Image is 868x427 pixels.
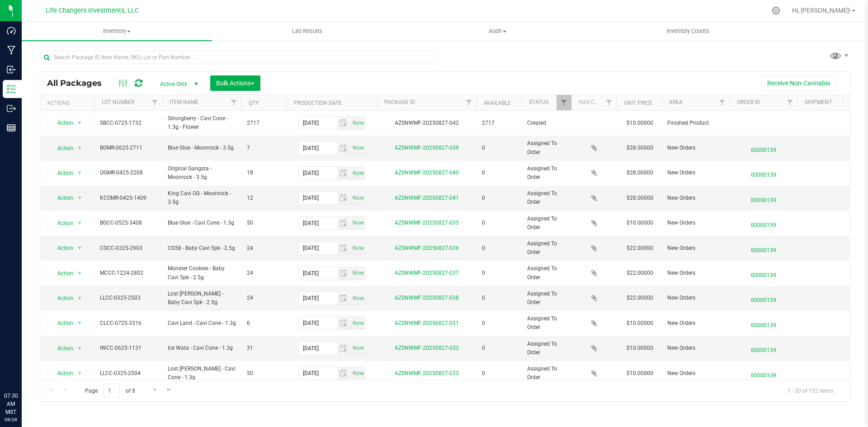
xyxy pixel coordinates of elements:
[622,242,658,255] span: $22.00000
[527,164,566,182] span: Assigned To Order
[100,194,157,202] span: KCOMR-0425-1409
[102,99,134,105] a: Lot Number
[337,192,350,204] span: select
[210,75,260,91] button: Bulk Actions
[350,216,366,230] span: Set Current date
[376,119,478,127] div: AZSNWMF-20250827-042
[100,219,157,227] span: BGCC-0525-3408
[527,189,566,206] span: Assigned To Order
[350,267,366,280] span: Set Current date
[384,99,415,105] a: Package ID
[49,192,74,204] span: Action
[49,367,74,380] span: Action
[49,142,74,155] span: Action
[100,119,157,127] span: SBCC-0725-1732
[667,194,724,202] span: New Orders
[622,216,658,230] span: $10.00000
[622,141,658,155] span: $28.00000
[100,319,157,328] span: CLCC-0725-3316
[395,195,459,201] a: AZSNWMF-20250827-041
[805,99,832,105] a: Shipment
[7,104,16,113] inline-svg: Outbound
[527,264,566,282] span: Assigned To Order
[622,166,658,179] span: $28.00000
[168,264,236,282] span: Monster Cookies - Baby Cavi 5pk - 2.5g
[4,392,18,416] p: 07:30 AM MST
[735,267,792,280] span: 00000139
[247,294,281,302] span: 24
[168,164,236,182] span: Original Gangsta - Moonrock - 3.5g
[247,244,281,253] span: 24
[337,217,350,230] span: select
[395,370,459,376] a: AZSNWMF-20250827-033
[337,292,350,305] span: select
[527,365,566,382] span: Assigned To Order
[527,119,566,127] span: Created
[667,319,724,328] span: New Orders
[527,215,566,232] span: Assigned To Order
[74,217,85,230] span: select
[735,141,792,155] span: 00000139
[337,317,350,329] span: select
[49,167,74,179] span: Action
[350,141,366,155] span: Set Current date
[247,119,281,127] span: 2717
[350,367,366,380] span: Set Current date
[46,7,139,14] span: Life Changers Investments, LLC
[74,167,85,179] span: select
[148,384,161,396] a: Go to the next page
[527,314,566,332] span: Assigned To Order
[622,192,658,205] span: $28.00000
[735,216,792,230] span: 00000139
[350,267,365,280] span: select
[395,345,459,351] a: AZSNWMF-20250827-032
[622,367,658,380] span: $10.00000
[735,367,792,380] span: 00000139
[74,367,85,380] span: select
[482,144,516,152] span: 0
[482,294,516,302] span: 0
[247,194,281,202] span: 12
[484,100,511,106] a: Available
[47,78,111,88] span: All Packages
[4,416,18,423] p: 08/28
[669,99,683,105] a: Area
[294,100,342,106] a: Production Date
[216,80,255,87] span: Bulk Actions
[395,220,459,226] a: AZSNWMF-20250827-035
[49,242,74,254] span: Action
[350,117,365,129] span: select
[104,384,120,398] input: 1
[74,342,85,355] span: select
[667,144,724,152] span: New Orders
[49,117,74,129] span: Action
[49,292,74,305] span: Action
[350,217,365,230] span: select
[74,267,85,280] span: select
[735,342,792,355] span: 00000139
[350,192,365,204] span: select
[350,292,365,305] span: select
[395,245,459,251] a: AZSNWMF-20250827-036
[395,145,459,151] a: AZSNWMF-20250827-039
[622,317,658,330] span: $10.00000
[622,117,658,130] span: $10.00000
[226,95,241,110] a: Filter
[735,166,792,179] span: 00000139
[482,269,516,277] span: 0
[735,192,792,205] span: 00000139
[100,294,157,302] span: LLCC-0325-2503
[280,27,335,35] span: Lab Results
[462,95,476,110] a: Filter
[395,320,459,326] a: AZSNWMF-20250827-031
[667,344,724,352] span: New Orders
[247,344,281,352] span: 31
[49,317,74,329] span: Action
[527,290,566,307] span: Assigned To Order
[403,27,592,35] span: Audit
[337,242,350,254] span: select
[770,6,782,15] div: Manage settings
[9,355,36,382] iframe: Resource center
[74,192,85,204] span: select
[667,244,724,253] span: New Orders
